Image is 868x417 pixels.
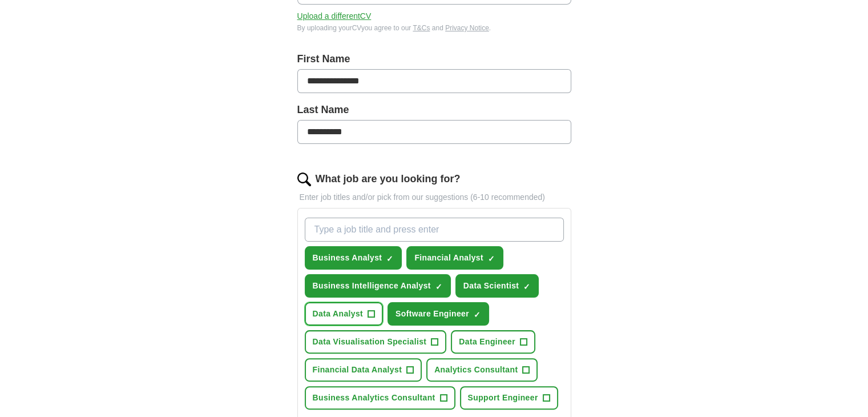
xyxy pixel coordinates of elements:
span: Data Analyst [313,308,364,320]
button: Software Engineer✓ [387,302,489,326]
label: What job are you looking for? [316,171,461,187]
button: Business Analyst✓ [305,246,402,270]
div: By uploading your CV you agree to our and . [297,23,571,33]
button: Data Visualisation Specialist [305,330,447,354]
a: T&Cs [413,24,430,32]
span: Data Engineer [459,336,515,348]
span: ✓ [435,282,442,291]
span: Business Analyst [313,252,382,264]
button: Data Engineer [451,330,535,354]
button: Business Intelligence Analyst✓ [305,274,451,298]
span: Analytics Consultant [434,364,518,376]
button: Financial Data Analyst [305,358,422,382]
label: First Name [297,51,571,67]
span: ✓ [474,310,481,319]
p: Enter job titles and/or pick from our suggestions (6-10 recommended) [297,191,571,203]
img: search.png [297,173,311,186]
button: Financial Analyst✓ [406,246,503,270]
span: Business Intelligence Analyst [313,280,431,292]
span: Business Analytics Consultant [313,392,435,404]
input: Type a job title and press enter [305,218,564,242]
span: Financial Analyst [414,252,483,264]
span: ✓ [488,254,495,263]
span: ✓ [523,282,530,291]
span: Data Visualisation Specialist [313,336,427,348]
button: Support Engineer [460,386,558,410]
span: Financial Data Analyst [313,364,402,376]
a: Privacy Notice [445,24,489,32]
span: Software Engineer [395,308,469,320]
span: Support Engineer [468,392,538,404]
button: Analytics Consultant [426,358,538,382]
button: Data Scientist✓ [455,274,539,298]
label: Last Name [297,102,571,118]
span: Data Scientist [463,280,519,292]
button: Data Analyst [305,302,383,326]
button: Upload a differentCV [297,10,372,22]
span: ✓ [386,254,393,263]
button: Business Analytics Consultant [305,386,455,410]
